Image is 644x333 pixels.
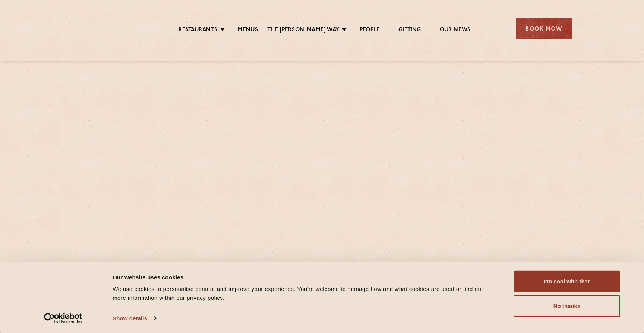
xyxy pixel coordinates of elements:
[238,26,258,35] a: Menus
[360,26,380,35] a: People
[267,26,339,35] a: The [PERSON_NAME] Way
[516,18,572,39] div: Book Now
[113,285,497,302] div: We use cookies to personalise content and improve your experience. You're welcome to manage how a...
[31,313,96,324] a: Usercentrics Cookiebot - opens in a new window
[514,271,620,292] button: I'm cool with that
[113,313,156,324] a: Show details
[440,26,471,35] a: Our News
[113,273,497,282] div: Our website uses cookies
[72,7,137,50] img: svg%3E
[398,26,421,35] a: Gifting
[179,26,217,35] a: Restaurants
[514,295,620,317] button: No thanks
